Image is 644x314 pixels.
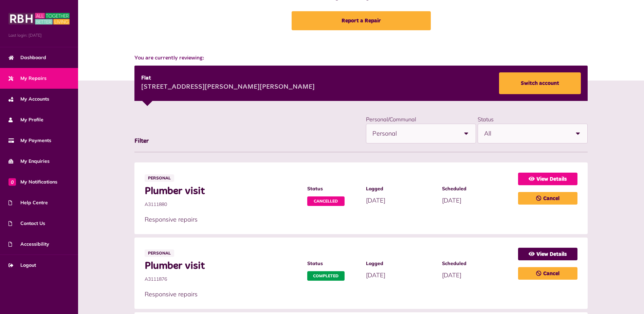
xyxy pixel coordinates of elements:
span: 0 [8,178,16,186]
a: View Details [518,173,577,185]
span: My Enquiries [8,158,50,165]
span: [DATE] [366,271,385,279]
a: Switch account [499,72,581,94]
div: Flat [141,74,315,82]
span: Scheduled [442,260,511,267]
span: Personal [145,249,174,257]
span: A3111880 [145,201,300,208]
a: View Details [518,248,577,260]
span: Plumber visit [145,260,300,272]
span: My Repairs [8,75,47,82]
p: Responsive repairs [145,290,512,299]
label: Status [478,116,494,123]
a: Cancel [518,192,577,205]
span: Completed [307,271,345,281]
label: Personal/Communal [366,116,416,123]
span: Logged [366,260,435,267]
span: Dashboard [8,54,46,61]
p: Responsive repairs [145,215,512,224]
span: Accessibility [8,241,49,248]
img: MyRBH [8,12,70,25]
span: My Profile [8,116,43,123]
span: My Accounts [8,95,49,103]
div: [STREET_ADDRESS][PERSON_NAME][PERSON_NAME] [141,82,315,92]
span: [DATE] [366,196,385,204]
a: Report a Repair [292,11,431,30]
span: Filter [134,138,149,144]
span: All [484,124,568,143]
span: Plumber visit [145,185,300,197]
span: Logout [8,262,36,269]
span: Scheduled [442,185,511,192]
span: My Payments [8,137,51,144]
span: Cancelled [307,196,345,206]
span: Logged [366,185,435,192]
span: Personal [372,124,457,143]
a: Cancel [518,267,577,280]
span: Last login: [DATE] [8,32,70,38]
span: Contact Us [8,220,45,227]
span: You are currently reviewing: [134,54,588,62]
span: [DATE] [442,196,461,204]
span: Status [307,185,359,192]
span: Help Centre [8,199,48,206]
span: Status [307,260,359,267]
span: A3111876 [145,276,300,283]
span: [DATE] [442,271,461,279]
span: Personal [145,174,174,182]
span: My Notifications [8,178,57,186]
